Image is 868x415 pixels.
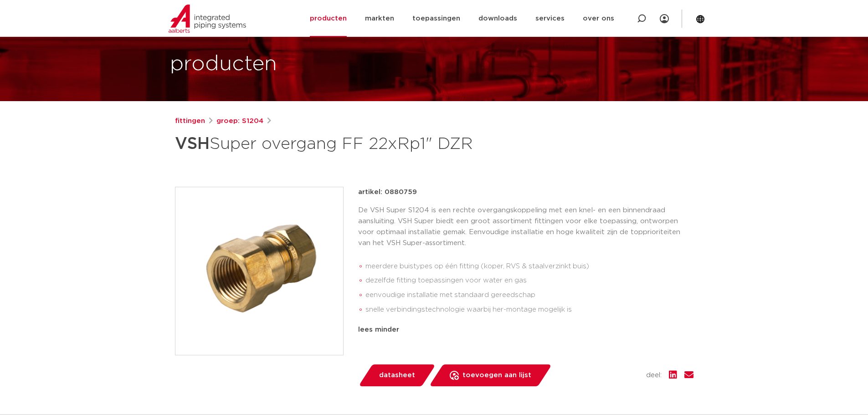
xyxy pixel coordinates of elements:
[358,324,693,335] div: lees minder
[358,364,436,386] a: datasheet
[175,116,205,127] a: fittingen
[175,130,517,158] h1: Super overgang FF 22xRp1" DZR
[379,368,415,383] span: datasheet
[365,273,693,288] li: dezelfde fitting toepassingen voor water en gas
[646,370,662,381] span: deel:
[365,288,693,302] li: eenvoudige installatie met standaard gereedschap
[216,116,263,127] a: groep: S1204
[175,136,210,152] strong: VSH
[365,302,693,317] li: snelle verbindingstechnologie waarbij her-montage mogelijk is
[365,259,693,274] li: meerdere buistypes op één fitting (koper, RVS & staalverzinkt buis)
[175,187,343,355] img: Product Image for VSH Super overgang FF 22xRp1" DZR
[358,187,417,198] p: artikel: 0880759
[358,205,693,249] p: De VSH Super S1204 is een rechte overgangskoppeling met een knel- en een binnendraad aansluiting....
[462,368,531,383] span: toevoegen aan lijst
[170,50,277,79] h1: producten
